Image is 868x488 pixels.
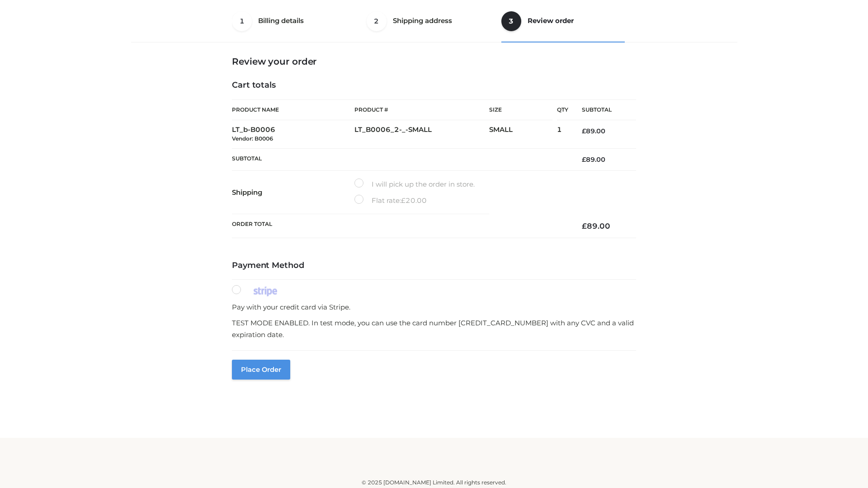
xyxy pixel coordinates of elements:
th: Order Total [232,214,568,238]
td: 1 [557,120,568,149]
p: TEST MODE ENABLED. In test mode, you can use the card number [CREDIT_CARD_NUMBER] with any CVC an... [232,317,636,340]
label: Flat rate: [354,195,427,206]
th: Size [489,100,552,120]
span: £ [582,127,586,135]
bdi: 20.00 [401,196,427,205]
th: Subtotal [568,100,636,120]
small: Vendor: B0006 [232,135,273,142]
button: Place order [232,360,290,380]
p: Pay with your credit card via Stripe. [232,301,636,313]
td: SMALL [489,120,557,149]
th: Product Name [232,99,354,120]
bdi: 89.00 [582,221,610,230]
h3: Review your order [232,56,636,67]
th: Qty [557,99,568,120]
h4: Cart totals [232,80,636,90]
td: LT_b-B0006 [232,120,354,149]
th: Subtotal [232,148,568,170]
label: I will pick up the order in store. [354,178,475,190]
bdi: 89.00 [582,127,605,135]
span: £ [401,196,406,205]
span: £ [582,155,586,164]
th: Shipping [232,171,354,214]
div: © 2025 [DOMAIN_NAME] Limited. All rights reserved. [134,478,734,487]
bdi: 89.00 [582,155,605,164]
span: £ [582,221,587,230]
td: LT_B0006_2-_-SMALL [354,120,489,149]
h4: Payment Method [232,261,636,271]
th: Product # [354,99,489,120]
